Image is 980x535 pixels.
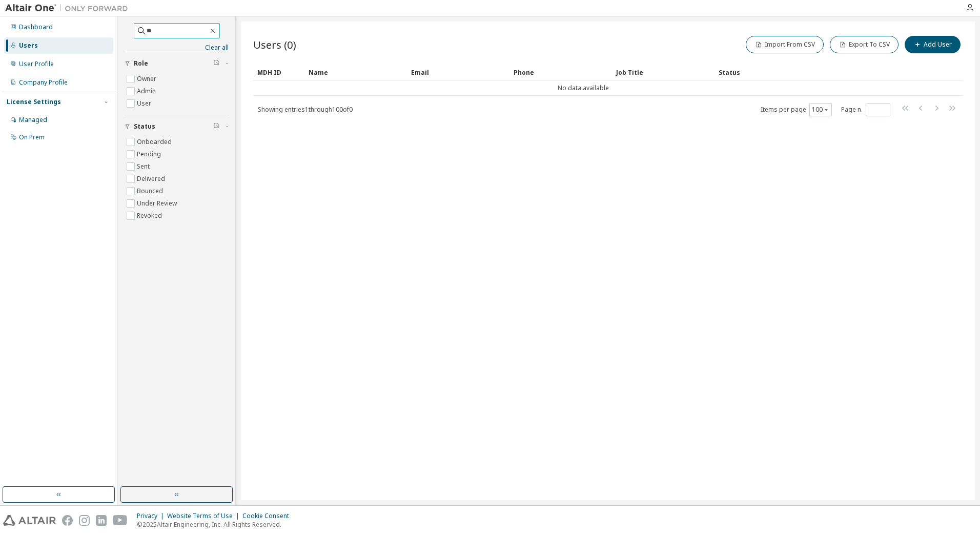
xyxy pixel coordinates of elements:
span: Page n. [841,103,890,116]
button: Status [125,115,229,138]
img: instagram.svg [79,515,90,526]
div: MDH ID [257,64,300,80]
img: Altair One [5,3,133,13]
button: Import From CSV [746,36,824,53]
label: Pending [137,148,163,160]
div: Users [19,42,38,50]
div: Company Profile [19,78,68,87]
div: Privacy [137,512,167,520]
div: Managed [19,116,47,124]
div: User Profile [19,60,54,68]
button: Export To CSV [830,36,899,53]
div: Email [411,64,505,80]
div: License Settings [7,98,61,106]
div: Name [309,64,403,80]
div: On Prem [19,133,45,141]
span: Role [134,59,148,68]
label: Onboarded [137,136,174,148]
div: Status [719,64,909,80]
p: © 2025 Altair Engineering, Inc. All Rights Reserved. [137,520,295,529]
img: facebook.svg [62,515,73,526]
span: Users (0) [253,37,296,52]
img: linkedin.svg [96,515,107,526]
span: Clear filter [213,122,219,131]
span: Status [134,122,155,131]
button: 100 [812,106,829,114]
td: No data available [253,80,913,96]
img: altair_logo.svg [3,515,56,526]
span: Items per page [761,103,832,116]
label: Under Review [137,197,179,210]
button: Add User [905,36,961,53]
div: Dashboard [19,23,53,31]
span: Clear filter [213,59,219,68]
label: Admin [137,85,158,97]
label: Sent [137,160,152,173]
label: Bounced [137,185,165,197]
div: Phone [514,64,608,80]
label: Revoked [137,210,164,222]
div: Website Terms of Use [167,512,242,520]
span: Showing entries 1 through 100 of 0 [258,105,353,114]
a: Clear all [125,44,229,52]
button: Role [125,52,229,75]
label: Owner [137,73,158,85]
div: Job Title [616,64,710,80]
div: Cookie Consent [242,512,295,520]
label: User [137,97,153,110]
label: Delivered [137,173,167,185]
img: youtube.svg [113,515,128,526]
